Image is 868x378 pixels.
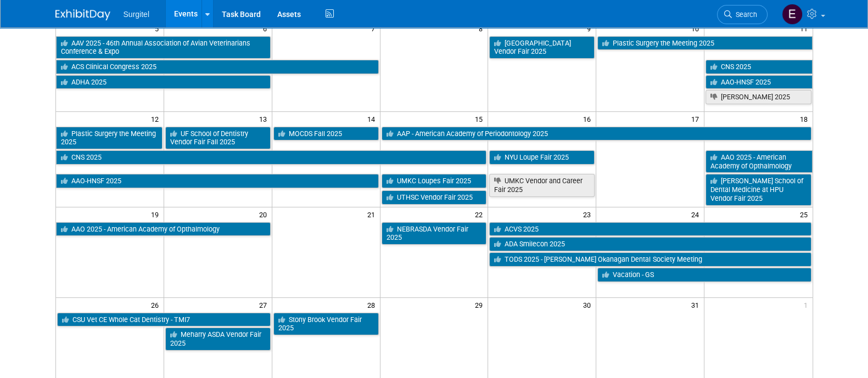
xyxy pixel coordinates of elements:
span: 28 [366,298,380,312]
a: AAO 2025 - American Academy of Opthalmology [56,222,271,236]
a: CNS 2025 [705,60,812,74]
a: [PERSON_NAME] School of Dental Medicine at HPU Vendor Fair 2025 [705,174,811,205]
a: [GEOGRAPHIC_DATA] Vendor Fair 2025 [489,36,595,59]
span: 8 [478,21,488,35]
span: 15 [474,112,488,126]
a: Search [717,5,768,24]
span: 11 [799,21,813,35]
a: UTHSC Vendor Fair 2025 [382,190,487,205]
span: 6 [262,21,272,35]
span: 21 [366,207,380,221]
a: AAO-HNSF 2025 [56,174,379,188]
a: UF School of Dentistry Vendor Fair Fall 2025 [165,127,271,149]
a: ACVS 2025 [489,222,811,236]
span: 31 [690,298,704,312]
span: 27 [258,298,272,312]
span: 30 [582,298,596,312]
a: AAO-HNSF 2025 [705,75,812,89]
a: UMKC Vendor and Career Fair 2025 [489,174,595,196]
span: Surgitel [124,10,149,19]
span: 24 [690,207,704,221]
span: 26 [150,298,164,312]
a: Vacation - GS [597,268,811,282]
span: 22 [474,207,488,221]
span: 14 [366,112,380,126]
span: 18 [799,112,813,126]
a: AAV 2025 - 46th Annual Association of Avian Veterinarians Conference & Expo [56,36,271,59]
a: AAO 2025 - American Academy of Opthalmology [705,150,812,173]
span: 5 [154,21,164,35]
span: Search [732,10,757,19]
a: CSU Vet CE Whole Cat Dentistry - TMI7 [57,313,271,327]
a: ADHA 2025 [56,75,271,89]
a: ACS Clinical Congress 2025 [56,60,379,74]
img: Event Coordinator [782,4,803,25]
span: 19 [150,207,164,221]
span: 10 [690,21,704,35]
span: 23 [582,207,596,221]
span: 29 [474,298,488,312]
a: NYU Loupe Fair 2025 [489,150,595,165]
a: CNS 2025 [56,150,487,165]
a: UMKC Loupes Fair 2025 [382,174,487,188]
a: NEBRASDA Vendor Fair 2025 [382,222,487,245]
span: 13 [258,112,272,126]
a: MOCDS Fall 2025 [273,127,379,141]
a: Meharry ASDA Vendor Fair 2025 [165,328,271,350]
img: ExhibitDay [55,9,110,20]
a: Plastic Surgery the Meeting 2025 [597,36,812,50]
span: 12 [150,112,164,126]
a: ADA Smilecon 2025 [489,237,811,251]
a: Stony Brook Vendor Fair 2025 [273,313,379,335]
span: 7 [370,21,380,35]
span: 17 [690,112,704,126]
a: [PERSON_NAME] 2025 [705,90,811,104]
a: TODS 2025 - [PERSON_NAME] Okanagan Dental Society Meeting [489,252,811,267]
a: AAP - American Academy of Periodontology 2025 [382,127,811,141]
span: 20 [258,207,272,221]
span: 25 [799,207,813,221]
a: Plastic Surgery the Meeting 2025 [56,127,163,149]
span: 9 [586,21,596,35]
span: 1 [803,298,813,312]
span: 16 [582,112,596,126]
